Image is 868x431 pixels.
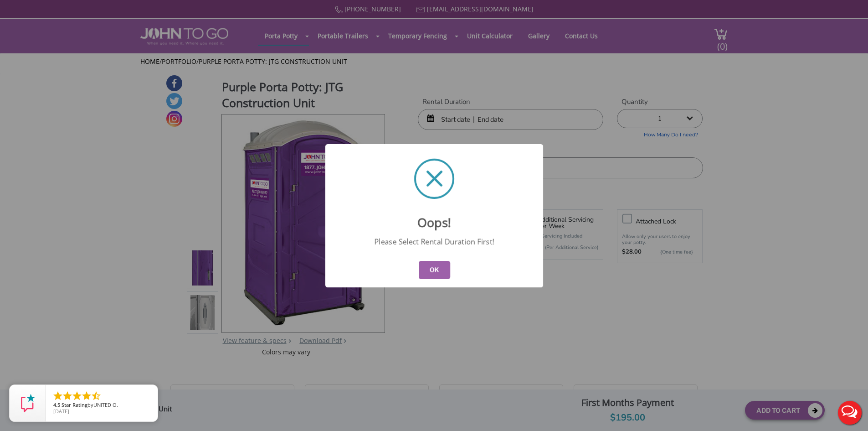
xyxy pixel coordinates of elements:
span: UNITED O. [93,401,118,408]
div: Oops! [325,208,543,231]
span: 4.5 [53,401,60,408]
span: Star Rating [62,401,87,408]
span: [DATE] [53,408,69,415]
img: Review Rating [19,394,37,412]
li:  [81,390,92,401]
li:  [52,390,63,401]
span: by [53,402,150,409]
div: Please Select Rental Duration First! [370,237,498,247]
li:  [62,390,73,401]
button: Live Chat [832,395,868,431]
li:  [72,390,82,401]
button: OK [418,261,450,279]
li:  [91,390,102,401]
